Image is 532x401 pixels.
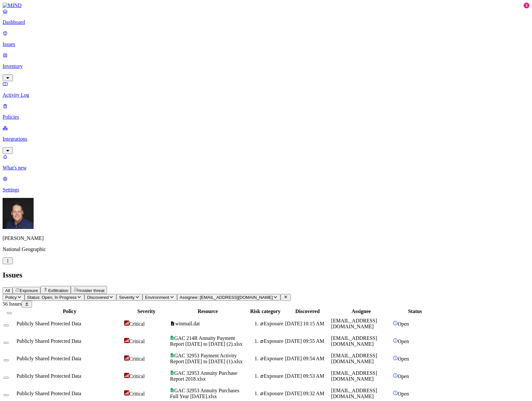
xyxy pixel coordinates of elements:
[4,342,9,344] button: Select row
[129,391,145,396] span: Critical
[524,3,529,8] div: 3
[124,373,129,378] img: severity-critical
[260,321,284,327] div: Exposure
[5,295,17,300] span: Policy
[285,309,330,314] div: Discovered
[175,321,200,326] span: winmail.dat
[3,271,529,279] h2: Issues
[4,377,9,379] button: Select row
[4,394,9,396] button: Select row
[170,371,174,375] img: google-sheets
[398,391,409,396] span: Open
[393,355,398,361] img: status-open
[3,187,529,193] p: Settings
[331,353,377,364] span: [EMAIL_ADDRESS][DOMAIN_NAME]
[3,198,34,229] img: Mark DeCarlo
[393,338,398,343] img: status-open
[16,338,81,344] span: Publicly Shared Protected Data
[129,321,145,327] span: Critical
[398,356,409,362] span: Open
[331,335,377,347] span: [EMAIL_ADDRESS][DOMAIN_NAME]
[393,309,437,314] div: Status
[3,3,22,8] img: MIND
[170,335,242,347] span: GAC 214R Annuity Payment Report [DATE] to [DATE] (2).xlsx
[331,388,377,399] span: [EMAIL_ADDRESS][DOMAIN_NAME]
[398,321,409,327] span: Open
[393,390,398,396] img: status-open
[285,321,324,326] span: [DATE] 10:15 AM
[285,338,324,344] span: [DATE] 09:55 AM
[5,288,10,293] span: All
[124,338,129,343] img: severity-critical
[124,390,129,396] img: severity-critical
[260,391,284,396] div: Exposure
[124,355,129,361] img: severity-critical
[3,114,529,120] p: Policies
[285,391,324,396] span: [DATE] 09:32 AM
[3,176,529,193] a: Settings
[20,288,38,293] span: Exposure
[170,388,174,392] img: google-sheets
[3,81,529,98] a: Activity Log
[124,309,169,314] div: Severity
[170,388,239,399] span: GAC 32953 Annuity Purchases Full Year [DATE].xlsx
[331,309,391,314] div: Assignee
[3,3,529,8] a: MIND
[3,125,529,153] a: Integrations
[3,30,529,47] a: Issues
[247,309,284,314] div: Risk category
[398,339,409,344] span: Open
[3,19,529,25] p: Dashboard
[285,356,324,361] span: [DATE] 09:54 AM
[4,324,9,326] button: Select row
[4,359,9,361] button: Select row
[3,63,529,69] p: Inventory
[3,246,529,252] p: National Geographic
[16,356,81,361] span: Publicly Shared Protected Data
[16,391,81,396] span: Publicly Shared Protected Data
[3,103,529,120] a: Policies
[3,92,529,98] p: Activity Log
[3,8,529,25] a: Dashboard
[145,295,169,300] span: Environment
[3,165,529,171] p: What's new
[170,336,174,340] img: google-sheets
[3,154,529,171] a: What's new
[170,353,174,357] img: google-sheets
[393,373,398,378] img: status-open
[124,320,129,326] img: severity-critical
[260,373,284,379] div: Exposure
[119,295,134,300] span: Severity
[7,312,12,314] button: Select all
[3,301,22,307] span: 56 Issues
[129,356,145,362] span: Critical
[3,41,529,47] p: Issues
[331,318,377,329] span: [EMAIL_ADDRESS][DOMAIN_NAME]
[3,52,529,80] a: Inventory
[16,309,123,314] div: Policy
[398,374,409,379] span: Open
[285,373,324,379] span: [DATE] 09:53 AM
[331,370,377,382] span: [EMAIL_ADDRESS][DOMAIN_NAME]
[16,321,81,326] span: Publicly Shared Protected Data
[170,370,237,382] span: GAC 32953 Annuity Purchase Report 2018.xlsx
[129,374,145,379] span: Critical
[3,136,529,142] p: Integrations
[170,353,242,364] span: GAC 32953 Payment Activity Report [DATE] to [DATE] (1).xlsx
[27,295,77,300] span: Status: Open, In Progress
[87,295,109,300] span: Discovered
[393,320,398,326] img: status-open
[170,309,246,314] div: Resource
[3,235,529,241] p: [PERSON_NAME]
[48,288,68,293] span: Exfiltration
[16,373,81,379] span: Publicly Shared Protected Data
[129,339,145,344] span: Critical
[260,356,284,362] div: Exposure
[260,338,284,344] div: Exposure
[180,295,273,300] span: Assignee: [EMAIL_ADDRESS][DOMAIN_NAME]
[79,288,104,293] span: Insider threat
